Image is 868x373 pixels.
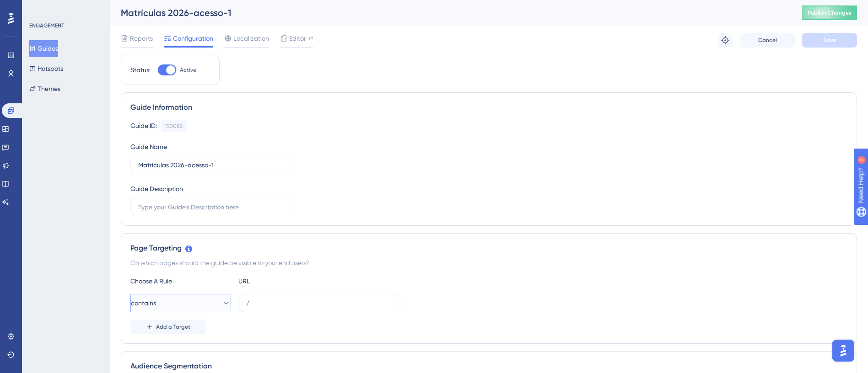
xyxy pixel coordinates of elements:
[830,337,857,364] iframe: UserGuiding AI Assistant Launcher
[758,37,777,44] span: Cancel
[130,294,231,312] button: contains
[130,243,847,254] div: Page Targeting
[802,33,857,48] button: Save
[289,33,306,44] span: Editor
[808,9,852,16] span: Publish Changes
[130,183,183,194] div: Guide Description
[29,40,58,57] button: Guides
[130,64,151,75] div: Status:
[130,141,167,152] div: Guide Name
[802,5,857,20] button: Publish Changes
[130,257,847,268] div: On which pages should the guide be visible to your end users?
[138,160,286,170] input: Type your Guide’s Name here
[130,361,847,372] div: Audience Segmentation
[121,6,779,19] div: Matrículas 2026-acesso-1
[130,320,206,334] button: Add a Target
[29,60,63,77] button: Hotspots
[130,120,157,132] div: Guide ID:
[233,33,269,44] span: Localization
[156,323,190,330] span: Add a Target
[246,298,394,308] input: yourwebsite.com/path
[180,66,196,74] span: Active
[173,33,213,44] span: Configuration
[29,80,60,97] button: Themes
[64,5,66,12] div: 2
[130,102,847,113] div: Guide Information
[823,37,836,44] span: Save
[130,276,231,287] div: Choose A Rule
[22,2,57,13] span: Need Help?
[740,33,795,48] button: Cancel
[131,298,156,309] span: contains
[29,22,64,29] div: ENGAGEMENT
[130,33,153,44] span: Reports
[165,123,183,130] div: 150082
[238,276,339,287] div: URL
[138,202,286,212] input: Type your Guide’s Description here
